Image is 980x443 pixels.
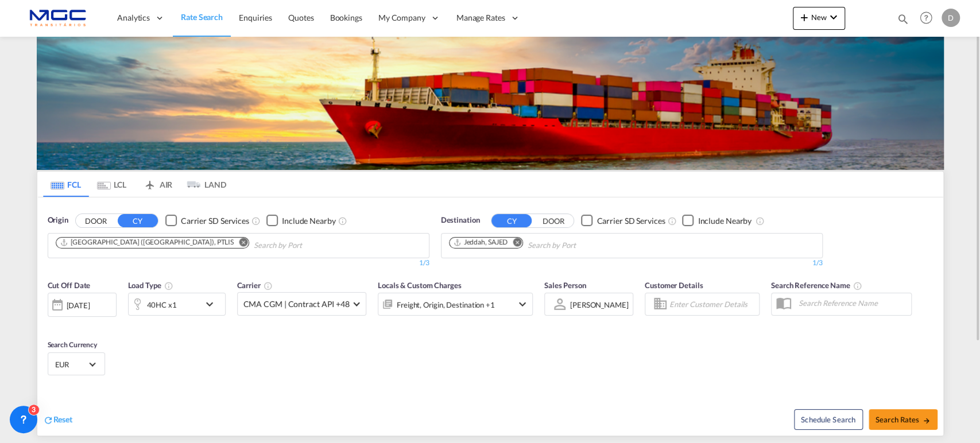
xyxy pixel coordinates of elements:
md-datepicker: Select [48,316,56,331]
div: icon-magnify [897,13,909,30]
span: Search Rates [876,415,931,424]
div: D [942,9,960,27]
md-icon: Unchecked: Ignores neighbouring ports when fetching rates.Checked : Includes neighbouring ports w... [338,216,347,226]
button: Remove [505,238,522,249]
div: Include Nearby [282,215,336,227]
button: icon-plus 400-fgNewicon-chevron-down [793,7,845,30]
span: Manage Rates [456,12,505,24]
span: EUR [55,359,87,370]
div: 40HC x1icon-chevron-down [128,293,226,316]
span: Enquiries [239,13,272,22]
md-icon: icon-refresh [43,415,53,425]
button: Search Ratesicon-arrow-right [869,409,938,430]
div: icon-refreshReset [43,414,73,426]
div: 1/3 [48,258,429,268]
md-icon: icon-magnify [897,13,909,25]
div: Carrier SD Services [596,215,665,227]
md-icon: icon-airplane [143,178,157,186]
md-tab-item: LAND [181,172,227,197]
span: CMA CGM | Contract API +48 [243,298,350,310]
span: Locals & Custom Charges [378,281,462,290]
div: Carrier SD Services [181,215,249,227]
span: Sales Person [544,281,586,290]
img: LCL+%26+FCL+BACKGROUND.png [37,37,944,170]
input: Chips input. [254,236,363,255]
button: DOOR [76,214,116,227]
div: 40HC x1 [147,297,177,313]
span: Help [916,8,936,28]
md-icon: Unchecked: Ignores neighbouring ports when fetching rates.Checked : Includes neighbouring ports w... [756,216,765,226]
md-checkbox: Checkbox No Ink [266,215,336,227]
span: Reset [53,414,73,424]
img: 92835000d1c111ee8b33af35afdd26c7.png [17,5,95,31]
div: Include Nearby [698,215,752,227]
md-icon: icon-information-outline [164,281,173,290]
span: Carrier [237,281,273,290]
div: [DATE] [67,300,90,310]
md-select: Select Currency: € EUREuro [54,356,99,372]
md-checkbox: Checkbox No Ink [165,215,249,227]
md-icon: Unchecked: Search for CY (Container Yard) services for all selected carriers.Checked : Search for... [251,216,261,226]
div: Lisbon (Lisboa), PTLIS [60,238,234,247]
div: Press delete to remove this chip. [453,238,510,247]
md-icon: Your search will be saved by the below given name [853,281,862,290]
button: CY [491,214,532,227]
md-select: Sales Person: Diogo Santos [569,296,630,313]
md-pagination-wrapper: Use the left and right arrow keys to navigate between tabs [43,172,227,197]
div: Freight Origin Destination Factory Stuffingicon-chevron-down [378,293,533,316]
button: Remove [231,238,249,249]
span: Load Type [128,281,173,290]
button: Note: By default Schedule search will only considerorigin ports, destination ports and cut off da... [794,409,863,430]
md-tab-item: AIR [135,172,181,197]
button: CY [118,214,158,227]
div: Press delete to remove this chip. [60,238,237,247]
span: Analytics [117,12,150,24]
div: [DATE] [48,293,117,317]
span: Customer Details [645,281,703,290]
md-checkbox: Checkbox No Ink [682,215,752,227]
span: Origin [48,215,68,226]
span: Rate Search [181,12,223,22]
span: Cut Off Date [48,281,91,290]
span: Bookings [330,13,362,22]
md-icon: Unchecked: Search for CY (Container Yard) services for all selected carriers.Checked : Search for... [667,216,676,226]
div: Freight Origin Destination Factory Stuffing [397,297,495,313]
md-icon: icon-chevron-down [203,297,222,311]
div: OriginDOOR CY Checkbox No InkUnchecked: Search for CY (Container Yard) services for all selected ... [37,197,943,436]
md-chips-wrap: Chips container. Use arrow keys to select chips. [447,234,642,255]
span: Search Reference Name [771,281,862,290]
button: DOOR [533,214,574,227]
span: Search Currency [48,340,98,349]
md-checkbox: Checkbox No Ink [581,215,665,227]
span: New [797,13,840,22]
md-icon: icon-plus 400-fg [797,10,811,24]
md-chips-wrap: Chips container. Use arrow keys to select chips. [54,234,368,255]
div: 1/3 [441,258,823,268]
input: Enter Customer Details [669,296,756,313]
div: Help [916,8,942,29]
span: Quotes [288,13,313,22]
md-icon: The selected Trucker/Carrierwill be displayed in the rate results If the rates are from another f... [264,281,273,290]
md-icon: icon-arrow-right [922,417,930,425]
span: My Company [378,12,425,24]
input: Search Reference Name [793,294,911,312]
input: Chips input. [528,236,637,255]
div: [PERSON_NAME] [570,300,629,309]
div: Jeddah, SAJED [453,238,508,247]
md-icon: icon-chevron-down [516,297,529,311]
span: Destination [441,215,480,226]
md-icon: icon-chevron-down [827,10,840,24]
md-tab-item: FCL [43,172,89,197]
md-tab-item: LCL [89,172,135,197]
